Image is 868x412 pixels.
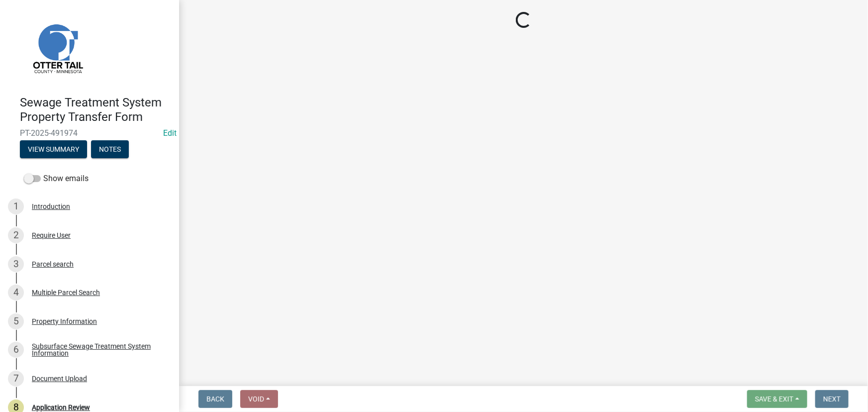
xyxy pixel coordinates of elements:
div: Require User [32,232,71,239]
div: 7 [8,371,24,387]
img: Otter Tail County, Minnesota [20,10,95,85]
button: Save & Exit [747,390,807,408]
div: Document Upload [32,375,87,382]
span: Back [206,395,224,403]
button: Void [240,390,278,408]
label: Show emails [24,173,89,185]
span: Save & Exit [755,395,793,403]
div: 5 [8,313,24,329]
wm-modal-confirm: Edit Application Number [163,128,177,138]
wm-modal-confirm: Summary [20,146,87,154]
button: Notes [91,140,129,158]
div: 3 [8,256,24,272]
button: View Summary [20,140,87,158]
span: Next [823,395,841,403]
h4: Sewage Treatment System Property Transfer Form [20,96,171,124]
div: Introduction [32,203,70,210]
button: Back [198,390,232,408]
div: Parcel search [32,261,74,268]
div: Property Information [32,318,97,325]
span: PT-2025-491974 [20,128,159,138]
div: 4 [8,285,24,301]
button: Next [815,390,849,408]
div: 2 [8,227,24,243]
div: 1 [8,199,24,214]
div: Subsurface Sewage Treatment System Information [32,343,163,357]
wm-modal-confirm: Notes [91,146,129,154]
div: Application Review [32,404,90,411]
span: Void [248,395,264,403]
div: Multiple Parcel Search [32,289,100,296]
div: 6 [8,342,24,358]
a: Edit [163,128,177,138]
